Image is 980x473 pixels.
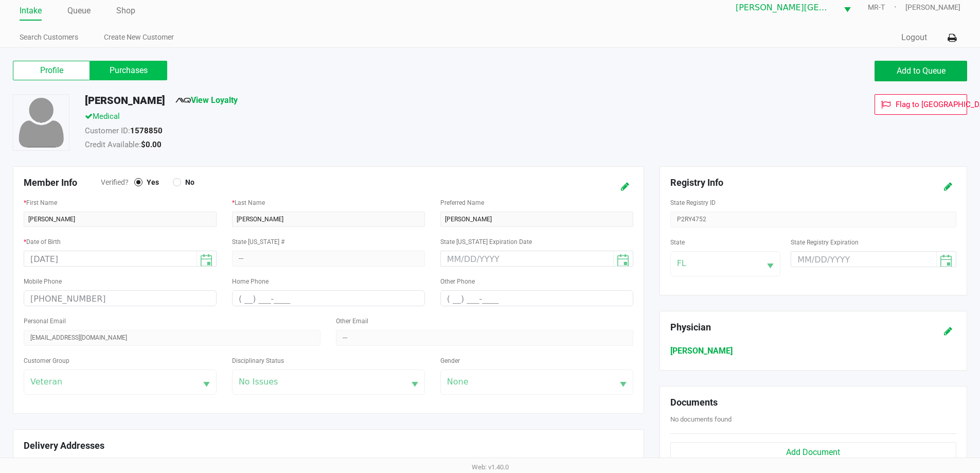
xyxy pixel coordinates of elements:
button: Add to Queue [875,61,967,81]
span: [PERSON_NAME][GEOGRAPHIC_DATA] [736,2,831,14]
span: MR-T [868,2,905,13]
label: Gender [440,356,460,365]
label: Customer Group [24,356,69,365]
label: Personal Email [24,317,66,326]
label: State [670,238,685,247]
label: Home Phone [232,277,269,286]
strong: $0.00 [141,140,162,149]
label: State Registry Expiration [791,238,859,247]
label: State Registry ID [670,198,716,207]
label: Disciplinary Status [232,356,284,365]
button: Flag to [GEOGRAPHIC_DATA] [875,94,967,115]
h5: [PERSON_NAME] [85,94,165,107]
span: [PERSON_NAME] [905,2,960,13]
span: Verified? [101,177,134,188]
label: Preferred Name [440,198,484,207]
button: Add Document [670,442,956,463]
label: Date of Birth [24,237,61,247]
span: Yes [142,178,159,187]
h5: Registry Info [670,177,906,188]
div: Credit Available: [77,139,675,153]
button: Logout [901,31,927,44]
h6: [PERSON_NAME] [670,346,956,356]
label: State [US_STATE] # [232,237,284,247]
a: Create New Customer [104,31,174,44]
span: No documents found [670,415,732,423]
label: Profile [13,61,90,80]
a: Queue [67,4,91,18]
span: No [181,178,194,187]
a: Intake [20,4,42,18]
span: Add Document [786,447,840,457]
label: First Name [24,198,57,207]
div: Medical [77,111,675,125]
label: Mobile Phone [24,277,62,286]
a: Search Customers [20,31,78,44]
h5: Delivery Addresses [24,440,633,451]
span: Web: v1.40.0 [472,463,509,471]
h5: Documents [670,397,956,408]
h5: Member Info [24,177,101,188]
label: Purchases [90,61,167,80]
h5: Physician [670,322,906,333]
label: Other Phone [440,277,475,286]
label: Last Name [232,198,265,207]
span: Add to Queue [897,66,946,76]
strong: 1578850 [130,126,163,135]
label: State [US_STATE] Expiration Date [440,237,532,247]
div: Customer ID: [77,125,675,139]
a: View Loyalty [175,95,238,105]
label: Other Email [336,317,368,326]
a: Shop [116,4,135,18]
